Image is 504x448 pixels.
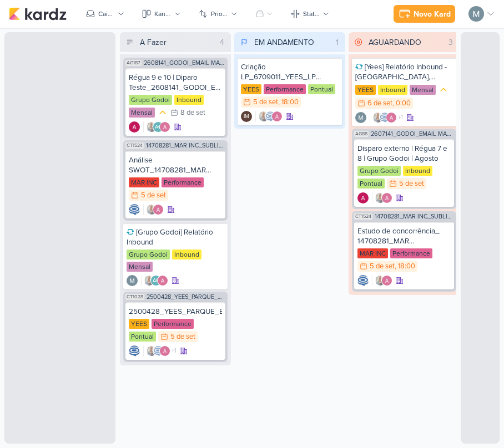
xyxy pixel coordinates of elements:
div: Criador(a): Caroline Traven De Andrade [129,204,140,215]
div: Criação LP_6709011_YEES_LP MEETING_PARQUE BUENA VISTA [241,62,339,82]
div: MAR INC [357,248,388,258]
img: Alessandra Gomes [153,204,164,215]
div: Mensal [129,108,155,118]
img: Alessandra Gomes [129,121,140,133]
div: Performance [264,84,306,94]
div: Criador(a): Caroline Traven De Andrade [357,275,369,286]
div: 1 [331,37,343,48]
img: Iara Santos [375,275,386,286]
img: Alessandra Gomes [381,275,392,286]
div: 8 de set [180,109,205,116]
img: Iara Santos [146,121,157,133]
button: Novo Kard [394,5,455,23]
div: Aline Gimenez Graciano [153,121,164,133]
div: Criador(a): Alessandra Gomes [357,192,369,203]
div: YEES [355,85,376,95]
img: Alessandra Gomes [381,192,392,203]
div: Inbound [172,250,201,259]
div: Grupo Godoi [357,166,401,176]
div: Prioridade Média [438,84,449,95]
div: Novo Kard [414,8,451,20]
p: AG [153,278,160,284]
div: Pontual [308,84,335,94]
span: AG187 [125,60,142,66]
div: 5 de set [253,99,278,106]
img: Iara Santos [258,111,269,122]
span: 2608141_GODOI_EMAIL MARKETING_SETEMBRO [144,60,225,66]
div: , 18:00 [395,263,415,270]
img: Alessandra Gomes [386,112,397,123]
div: 6 de set [367,100,392,107]
div: [Grupo Godoi] Relatório Inbound [127,227,224,247]
span: CT1524 [125,142,144,149]
img: kardz.app [9,7,67,21]
img: Caroline Traven De Andrade [153,345,164,357]
img: Caroline Traven De Andrade [129,204,140,215]
p: IM [244,114,249,120]
span: CT1028 [125,294,144,300]
div: Inbound [403,166,432,176]
img: Iara Santos [146,345,157,357]
div: Pontual [129,332,156,342]
div: Colaboradores: Iara Santos, Caroline Traven De Andrade, Alessandra Gomes [255,111,283,122]
div: , 0:00 [392,100,411,107]
img: Mariana Amorim [127,275,138,286]
div: Análise SWOT_14708281_MAR INC_SUBLIME_JARDINS_PLANEJAMENTO ESTRATÉGICO [129,155,222,175]
div: 5 de set [170,333,195,340]
img: Alessandra Gomes [159,345,170,357]
div: 3 [444,37,457,48]
img: Mariana Amorim [468,6,484,22]
img: Caroline Traven De Andrade [265,111,276,122]
div: Pontual [357,179,385,189]
span: AG88 [354,131,369,137]
span: CT1524 [354,213,372,220]
span: 14708281_MAR INC_SUBLIME_JARDINS_PLANEJAMENTO ESTRATÉGICO [375,213,454,220]
img: Iara Santos [372,112,384,123]
p: AG [155,125,162,130]
div: Inbound [174,95,204,105]
div: Colaboradores: Iara Santos, Aline Gimenez Graciano, Alessandra Gomes [141,275,168,286]
div: Prioridade Média [157,107,168,118]
div: Colaboradores: Iara Santos, Aline Gimenez Graciano, Alessandra Gomes [143,121,170,133]
div: Colaboradores: Iara Santos, Alessandra Gomes [372,275,392,286]
div: Criador(a): Mariana Amorim [355,112,366,123]
img: Caroline Traven De Andrade [379,112,390,123]
div: Régua 9 e 10 | Diparo Teste_2608141_GODOI_EMAIL MARKETING_SETEMBRO [129,73,222,93]
div: Criador(a): Alessandra Gomes [129,121,140,133]
div: Grupo Godoi [129,95,172,105]
img: Caroline Traven De Andrade [129,345,140,357]
div: Disparo externo | Régua 7 e 8 | Grupo Godoi | Agosto [357,144,451,164]
div: Aline Gimenez Graciano [150,275,162,286]
div: Criador(a): Caroline Traven De Andrade [129,345,140,357]
img: Mariana Amorim [355,112,366,123]
img: Iara Santos [144,275,155,286]
div: 4 [215,37,229,48]
div: Criador(a): Isabella Machado Guimarães [241,111,252,122]
div: Performance [152,319,194,329]
div: Colaboradores: Iara Santos, Alessandra Gomes [143,204,164,215]
div: , 18:00 [278,99,299,106]
span: +1 [397,113,403,122]
div: Colaboradores: Iara Santos, Caroline Traven De Andrade, Alessandra Gomes, Isabella Machado Guimarães [143,345,177,357]
div: [Yees] Relatório Inbound - Campinas, Sorocaba e São Paulo [355,62,453,82]
div: 5 de set [370,263,395,270]
div: Colaboradores: Iara Santos, Alessandra Gomes [372,192,392,203]
span: +1 [170,347,177,355]
span: 2607141_GODOI_EMAIL MARKETING_AGOSTO [371,131,454,137]
div: Grupo Godoi [127,250,170,259]
img: Iara Santos [146,204,157,215]
div: Performance [390,248,432,258]
div: Mensal [410,85,436,95]
div: 2500428_YEES_PARQUE_BUENA_VISTA_AJUSTE_LP [129,307,222,317]
div: 5 de set [399,180,424,187]
span: 14708281_MAR INC_SUBLIME_JARDINS_PLANEJAMENTO ESTRATÉGICO [146,142,225,149]
div: Criador(a): Mariana Amorim [127,275,138,286]
div: 5 de set [141,192,166,199]
img: Alessandra Gomes [157,275,168,286]
div: Estudo de concorrência_ 14708281_MAR INC_SUBLIME_JARDINS_PLANEJAMENTO ESTRATÉGICO [357,226,451,246]
img: Alessandra Gomes [357,192,369,203]
div: MAR INC [129,177,159,187]
div: Isabella Machado Guimarães [241,111,252,122]
img: Iara Santos [375,192,386,203]
span: 2500428_YEES_PARQUE_BUENA_VISTA_AJUSTE_LP [147,294,225,300]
